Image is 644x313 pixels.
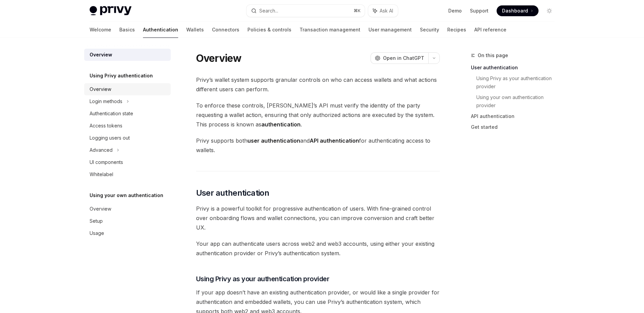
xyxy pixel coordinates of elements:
button: Search...⌘K [246,5,365,17]
div: Advanced [90,146,113,154]
a: UI components [84,156,171,168]
a: Wallets [186,22,204,38]
a: Authentication state [84,107,171,120]
span: To enforce these controls, [PERSON_NAME]’s API must verify the identity of the party requesting a... [196,101,440,129]
span: User authentication [196,188,269,198]
div: Logging users out [90,134,130,142]
a: Overview [84,83,171,95]
a: API authentication [471,111,560,122]
a: Using your own authentication provider [476,92,560,111]
strong: API authentication [310,137,359,144]
div: Whitelabel [90,170,113,178]
strong: authentication [261,121,301,128]
div: Authentication state [90,110,133,118]
h5: Using your own authentication [90,191,163,199]
span: Privy is a powerful toolkit for progressive authentication of users. With fine-grained control ov... [196,204,440,232]
div: Usage [90,229,104,237]
a: Dashboard [497,5,539,16]
button: Toggle dark mode [544,5,555,16]
a: User management [368,22,412,38]
span: On this page [478,51,508,59]
span: Dashboard [502,7,528,14]
strong: user authentication [247,137,300,144]
button: Open in ChatGPT [371,52,428,64]
span: Your app can authenticate users across web2 and web3 accounts, using either your existing authent... [196,239,440,258]
a: Get started [471,122,560,133]
a: User authentication [471,62,560,73]
div: Overview [90,51,112,59]
div: Login methods [90,97,122,105]
span: Privy supports both and for authenticating access to wallets. [196,136,440,155]
a: Security [420,22,439,38]
a: Logging users out [84,132,171,144]
div: Overview [90,205,111,213]
div: UI components [90,158,123,166]
span: Open in ChatGPT [383,55,424,62]
span: ⌘ K [354,8,361,14]
button: Ask AI [368,5,398,17]
a: Policies & controls [247,22,291,38]
span: Ask AI [380,7,393,14]
a: Support [470,7,488,14]
a: Whitelabel [84,168,171,180]
h1: Overview [196,52,242,64]
a: Access tokens [84,120,171,132]
a: Using Privy as your authentication provider [476,73,560,92]
a: Usage [84,227,171,239]
a: Recipes [447,22,466,38]
a: Demo [448,7,462,14]
a: API reference [474,22,506,38]
span: Privy’s wallet system supports granular controls on who can access wallets and what actions diffe... [196,75,440,94]
div: Setup [90,217,103,225]
a: Connectors [212,22,239,38]
a: Overview [84,203,171,215]
a: Authentication [143,22,178,38]
div: Search... [259,7,278,15]
a: Welcome [90,22,111,38]
a: Basics [119,22,135,38]
a: Transaction management [300,22,360,38]
img: light logo [90,6,132,16]
a: Overview [84,49,171,61]
div: Access tokens [90,122,122,130]
h5: Using Privy authentication [90,72,153,80]
div: Overview [90,85,111,93]
span: Using Privy as your authentication provider [196,274,330,284]
a: Setup [84,215,171,227]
